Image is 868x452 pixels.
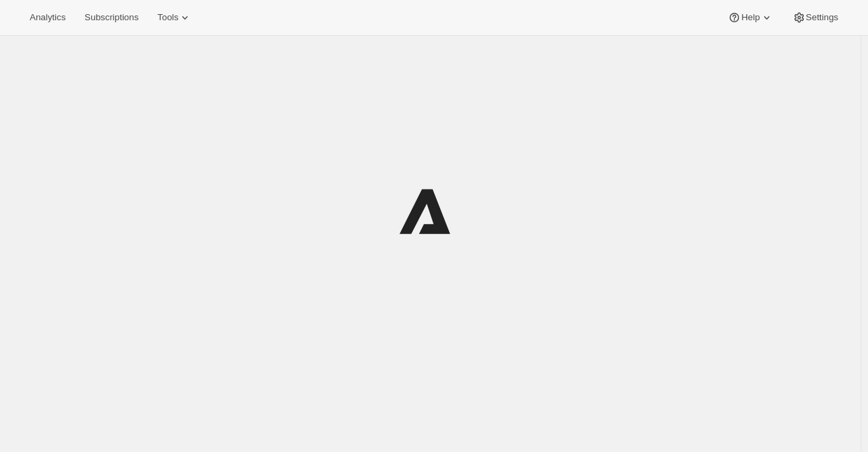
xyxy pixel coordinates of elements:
[157,12,178,23] span: Tools
[784,8,846,27] button: Settings
[806,12,838,23] span: Settings
[149,8,200,27] button: Tools
[76,8,146,27] button: Subscriptions
[720,8,781,27] button: Help
[22,8,74,27] button: Analytics
[741,12,759,23] span: Help
[30,12,65,23] span: Analytics
[84,12,138,23] span: Subscriptions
